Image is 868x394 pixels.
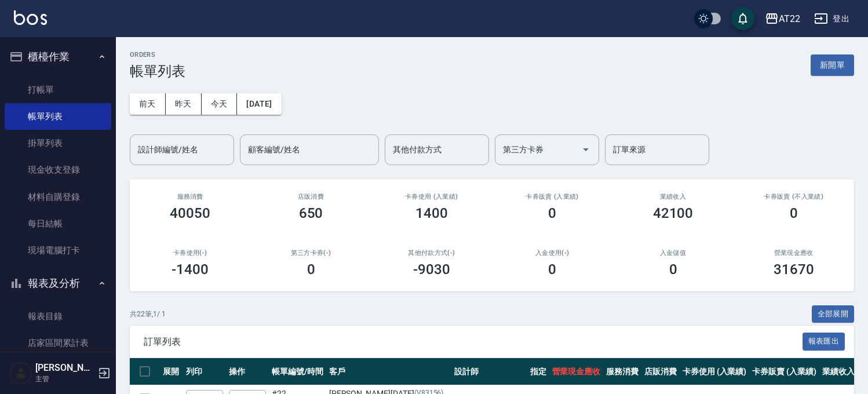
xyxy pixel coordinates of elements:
h2: 店販消費 [264,193,357,200]
button: 報表及分析 [5,268,111,298]
th: 客戶 [326,358,452,385]
button: 前天 [130,93,166,115]
a: 每日結帳 [5,210,111,237]
a: 報表匯出 [803,335,845,346]
h3: 帳單列表 [130,63,185,79]
th: 展開 [160,358,183,385]
h2: 卡券販賣 (入業績) [506,193,599,200]
th: 指定 [527,358,549,385]
h3: 0 [669,261,677,278]
a: 現場電腦打卡 [5,237,111,264]
img: Logo [14,10,47,25]
h3: 0 [548,261,556,278]
a: 材料自購登錄 [5,184,111,210]
th: 設計師 [451,358,527,385]
button: [DATE] [237,93,281,115]
h2: 業績收入 [626,193,719,200]
h2: 入金儲值 [626,249,719,257]
h3: 40050 [170,205,210,221]
a: 帳單列表 [5,103,111,130]
a: 新開單 [811,59,854,70]
button: Open [577,140,595,159]
th: 操作 [226,358,269,385]
h5: [PERSON_NAME] [35,362,94,374]
h3: 服務消費 [144,193,236,200]
h2: 營業現金應收 [747,249,840,257]
th: 帳單編號/時間 [269,358,326,385]
h3: 0 [307,261,315,278]
button: 全部展開 [812,305,855,323]
button: 今天 [202,93,238,115]
th: 卡券使用 (入業績) [680,358,750,385]
a: 現金收支登錄 [5,156,111,183]
h2: ORDERS [130,51,185,59]
h2: 其他付款方式(-) [385,249,478,257]
button: 櫃檯作業 [5,42,111,72]
h3: 31670 [774,261,814,278]
span: 訂單列表 [144,336,803,348]
h3: -9030 [413,261,450,278]
a: 打帳單 [5,76,111,103]
th: 列印 [183,358,226,385]
h2: 第三方卡券(-) [264,249,357,257]
h2: 入金使用(-) [506,249,599,257]
button: AT22 [760,7,805,31]
a: 店家區間累計表 [5,330,111,356]
button: 報表匯出 [803,333,845,351]
button: 新開單 [811,54,854,76]
button: save [731,7,754,30]
h3: 0 [790,205,798,221]
h2: 卡券販賣 (不入業績) [747,193,840,200]
p: 主管 [35,374,94,384]
a: 掛單列表 [5,130,111,156]
a: 報表目錄 [5,303,111,330]
th: 卡券販賣 (入業績) [749,358,819,385]
h3: 42100 [653,205,694,221]
th: 業績收入 [819,358,858,385]
button: 登出 [809,8,854,30]
h3: 650 [299,205,323,221]
h3: -1400 [172,261,209,278]
th: 店販消費 [641,358,680,385]
button: 昨天 [166,93,202,115]
th: 服務消費 [603,358,641,385]
div: AT22 [779,12,800,26]
th: 營業現金應收 [549,358,604,385]
h3: 1400 [415,205,448,221]
p: 共 22 筆, 1 / 1 [130,309,166,319]
img: Person [9,362,32,385]
h2: 卡券使用(-) [144,249,236,257]
h3: 0 [548,205,556,221]
h2: 卡券使用 (入業績) [385,193,478,200]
